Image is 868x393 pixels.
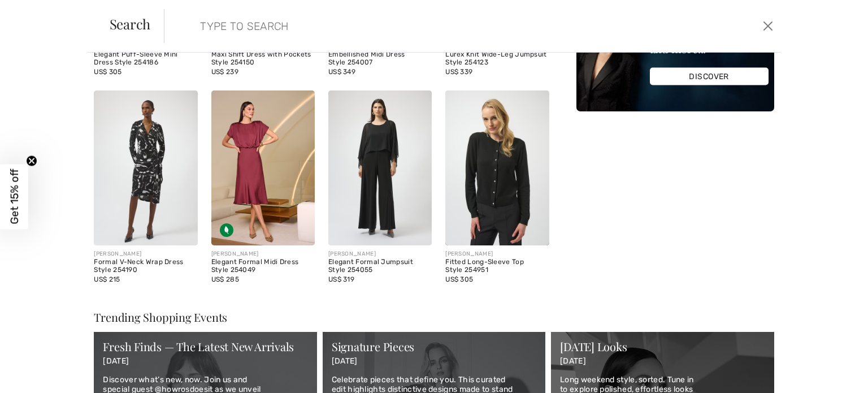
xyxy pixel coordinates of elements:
[94,275,120,283] span: US$ 215
[94,258,197,274] div: Formal V-Neck Wrap Dress Style 254190
[328,250,432,258] div: [PERSON_NAME]
[26,155,37,166] button: Close teaser
[328,258,432,274] div: Elegant Formal Jumpsuit Style 254055
[445,275,473,283] span: US$ 305
[110,17,151,31] span: Search
[220,223,233,237] img: Sustainable Fabric
[328,51,432,67] div: Embellished Midi Dress Style 254007
[650,68,769,85] div: DISCOVER
[211,258,315,274] div: Elegant Formal Midi Dress Style 254049
[211,90,315,246] img: Elegant Formal Midi Dress Style 254049. Merlot
[332,357,536,366] p: [DATE]
[103,357,307,366] p: [DATE]
[332,341,536,352] div: Signature Pieces
[328,90,432,246] img: Elegant Formal Jumpsuit Style 254055. Black
[211,51,315,67] div: Maxi Shift Dress with Pockets Style 254150
[211,250,315,258] div: [PERSON_NAME]
[759,17,776,35] button: Close
[8,169,21,224] span: Get 15% off
[560,341,765,352] div: [DATE] Looks
[103,341,307,352] div: Fresh Finds — The Latest New Arrivals
[94,90,197,246] img: Formal V-Neck Wrap Dress Style 254190. Black/Multi
[192,9,618,43] input: TYPE TO SEARCH
[328,68,355,76] span: US$ 349
[211,275,239,283] span: US$ 285
[445,258,549,274] div: Fitted Long-Sleeve Top Style 254951
[94,312,774,323] div: Trending Shopping Events
[650,32,769,54] div: Blogs, Lookbooks and more...
[94,68,121,76] span: US$ 305
[560,357,765,366] p: [DATE]
[25,8,48,18] span: Chat
[445,68,472,76] span: US$ 339
[445,51,549,67] div: Lurex Knit Wide-Leg Jumpsuit Style 254123
[445,250,549,258] div: [PERSON_NAME]
[445,90,549,246] img: Fitted Long-Sleeve Top Style 254951. Black
[328,275,354,283] span: US$ 319
[94,51,197,67] div: Elegant Puff-Sleeve Mini Dress Style 254186
[576,5,774,111] img: Blogs, Lookbooks and more...
[94,250,197,258] div: [PERSON_NAME]
[211,68,238,76] span: US$ 239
